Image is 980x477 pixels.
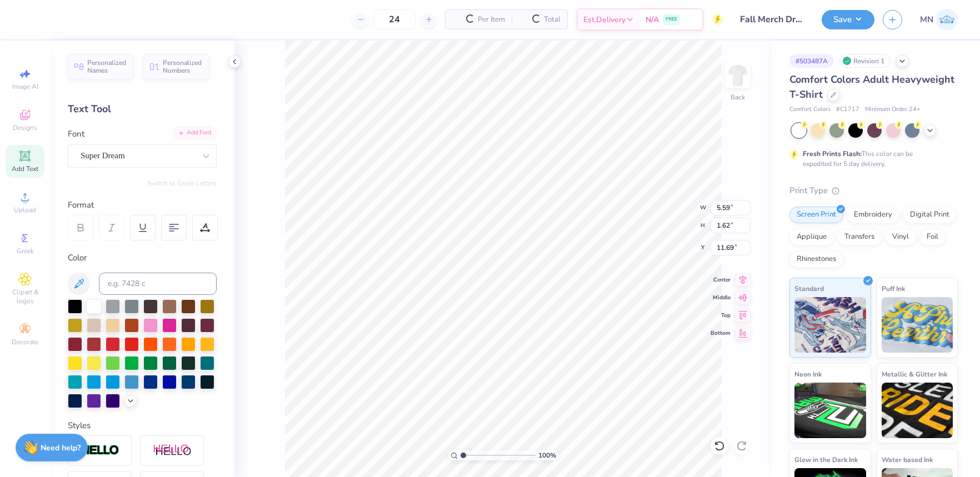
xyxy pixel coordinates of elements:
span: Add Text [12,164,38,173]
div: Embroidery [847,207,899,223]
div: This color can be expedited for 5 day delivery. [803,149,939,169]
img: Mark Navarro [936,9,958,31]
div: Rhinestones [789,251,843,268]
label: Font [68,128,84,140]
span: Center [711,276,731,284]
a: MN [920,9,958,31]
div: Add Font [173,127,217,139]
span: Upload [14,205,36,214]
img: Stroke [81,444,119,457]
span: Designs [13,123,37,132]
input: Untitled Design [732,8,813,31]
span: 100 % [538,450,556,460]
strong: Need help? [41,443,81,453]
div: Revision 1 [839,54,891,68]
span: Puff Ink [882,283,905,294]
span: Per Item [478,14,505,26]
img: Neon Ink [794,383,866,438]
div: # 503487A [789,54,834,68]
span: Standard [794,283,824,294]
span: MN [920,13,933,26]
span: FREE [666,16,677,23]
strong: Fresh Prints Flash: [803,149,862,158]
div: Print Type [789,184,958,197]
span: Comfort Colors Adult Heavyweight T-Shirt [789,73,954,101]
div: Applique [789,229,834,245]
span: Metallic & Glitter Ink [882,368,947,380]
div: Screen Print [789,207,843,223]
img: Metallic & Glitter Ink [882,383,953,438]
div: Digital Print [903,207,957,223]
span: Image AI [12,82,38,91]
span: Personalized Names [87,59,127,74]
span: # C1717 [836,105,859,114]
span: Clipart & logos [6,288,44,305]
span: Personalized Numbers [163,59,202,74]
button: Switch to Greek Letters [147,179,217,188]
span: Comfort Colors [789,105,831,114]
span: Glow in the Dark Ink [794,454,858,465]
button: Save [822,10,874,29]
span: Neon Ink [794,368,822,380]
img: Standard [794,297,866,353]
span: Total [544,14,561,26]
img: Shadow [153,444,192,458]
span: Decorate [12,338,38,347]
div: Format [68,199,218,212]
span: Minimum Order: 24 + [865,105,921,114]
span: Water based Ink [882,454,933,465]
span: Middle [711,294,731,302]
span: Greek [17,247,34,255]
div: Foil [919,229,946,245]
div: Color [68,252,217,264]
input: e.g. 7428 c [99,273,217,295]
div: Text Tool [68,102,217,117]
input: – – [373,9,416,29]
span: N/A [646,14,659,26]
img: Back [727,64,749,87]
span: Bottom [711,329,731,337]
div: Vinyl [885,229,916,245]
div: Transfers [837,229,882,245]
span: Top [711,312,731,319]
img: Puff Ink [882,297,953,353]
div: Styles [68,419,217,432]
span: Est. Delivery [583,14,626,26]
div: Back [731,92,745,102]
